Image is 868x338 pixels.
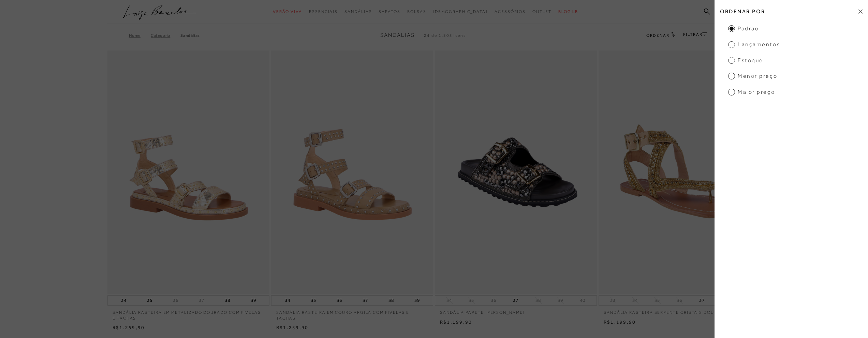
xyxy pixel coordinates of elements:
a: categoryNavScreenReaderText [407,5,426,18]
a: categoryNavScreenReaderText [309,5,338,18]
button: 38 [386,296,396,305]
span: R$1.259,90 [276,325,308,330]
button: 36 [675,297,684,304]
span: Verão Viva [273,9,302,14]
span: [DEMOGRAPHIC_DATA] [433,9,488,14]
button: 39 [556,297,565,304]
a: categoryNavScreenReaderText [379,5,400,18]
button: 40 [578,297,587,304]
a: FILTRAR [683,32,707,37]
span: Bolsas [407,9,426,14]
span: Sapatos [379,9,400,14]
button: 39 [249,296,258,305]
a: categoryNavScreenReaderText [344,5,372,18]
span: Ordenar [646,33,670,38]
button: 33 [608,297,618,304]
button: 34 [283,296,292,305]
button: 35 [652,297,662,304]
a: Home [129,33,151,38]
span: Padrão [728,25,759,32]
a: Sandália rasteira serpente cristais dourada [599,306,761,315]
span: Essenciais [309,9,338,14]
a: Sandália papete cristais cinza storm Sandália papete cristais cinza storm [436,52,596,293]
a: BLOG LB [558,5,578,18]
span: Estoque [728,57,763,64]
span: Maior preço [728,88,775,96]
button: 34 [444,297,454,304]
span: R$1.199,90 [440,319,472,325]
button: 38 [533,297,543,304]
button: 37 [697,296,707,305]
a: SANDÁLIA RASTEIRA EM METALIZADO DOURADO COM FIVELAS E TACHAS [107,306,269,321]
a: SANDÁLIA RASTEIRA EM COURO ARGILA COM FIVELAS E TACHAS SANDÁLIA RASTEIRA EM COURO ARGILA COM FIVE... [272,52,432,293]
button: 38 [223,296,232,305]
button: 36 [171,297,180,304]
h2: Ordenar por [715,3,868,19]
span: Outlet [532,9,551,14]
button: 37 [361,296,370,305]
a: SANDÁLIA RASTEIRA EM METALIZADO DOURADO COM FIVELAS E TACHAS SANDÁLIA RASTEIRA EM METALIZADO DOUR... [108,52,269,293]
button: 34 [630,297,640,304]
a: categoryNavScreenReaderText [495,5,526,18]
button: 36 [489,297,498,304]
img: Sandália papete cristais cinza storm [436,52,596,293]
a: Sandália rasteira serpente cristais dourada Sandália rasteira serpente cristais dourada [599,52,760,293]
button: 35 [467,297,476,304]
button: 35 [309,296,318,305]
button: 37 [511,296,520,305]
button: 37 [197,297,206,304]
button: 39 [412,296,422,305]
span: R$1.259,90 [113,325,145,330]
span: R$1.199,90 [604,319,636,325]
a: Sandálias [180,33,200,38]
span: BLOG LB [558,9,578,14]
span: Menor preço [728,72,777,80]
span: Sandálias [344,9,372,14]
button: 35 [145,296,155,305]
span: Sandálias [380,32,415,38]
img: SANDÁLIA RASTEIRA EM METALIZADO DOURADO COM FIVELAS E TACHAS [108,52,269,293]
span: Acessórios [495,9,526,14]
a: categoryNavScreenReaderText [273,5,302,18]
a: noSubCategoriesText [433,5,488,18]
a: categoryNavScreenReaderText [532,5,551,18]
span: Lançamentos [728,41,780,48]
a: Categoria [151,33,180,38]
span: 24 de 1.203 itens [424,33,466,38]
a: SANDÁLIA RASTEIRA EM COURO ARGILA COM FIVELAS E TACHAS [271,306,433,321]
img: SANDÁLIA RASTEIRA EM COURO ARGILA COM FIVELAS E TACHAS [272,52,432,293]
img: Sandália rasteira serpente cristais dourada [599,52,760,293]
button: 36 [335,296,344,305]
a: Sandália papete [PERSON_NAME] [435,306,597,315]
button: 34 [119,296,129,305]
